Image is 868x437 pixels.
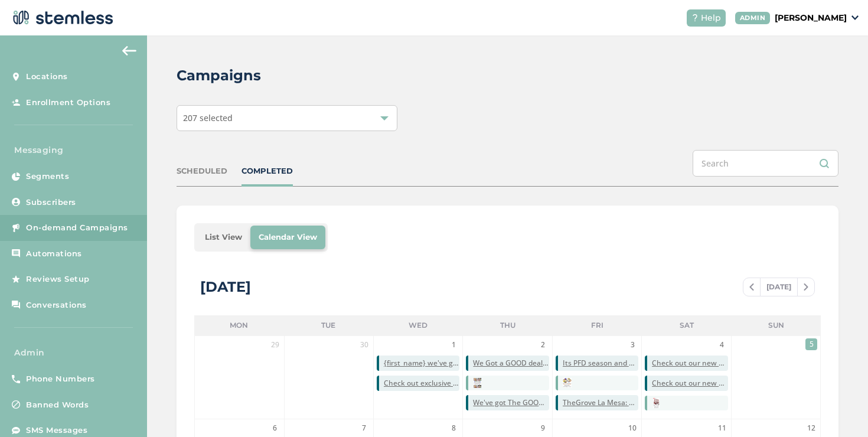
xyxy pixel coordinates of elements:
[177,165,227,177] div: SCHEDULED
[809,380,868,437] iframe: Chat Widget
[242,165,293,177] div: COMPLETED
[183,112,233,123] span: 207 selected
[26,197,76,208] span: Subscribers
[693,150,838,177] input: Search
[197,226,250,249] li: List View
[26,222,128,234] span: On-demand Campaigns
[122,46,136,56] img: icon-arrow-back-accent-c549486e.svg
[26,299,87,311] span: Conversations
[775,12,847,24] p: [PERSON_NAME]
[735,12,771,24] div: ADMIN
[26,273,90,285] span: Reviews Setup
[250,226,325,249] li: Calendar View
[26,71,68,83] span: Locations
[701,12,721,24] span: Help
[26,171,69,182] span: Segments
[851,15,859,20] img: icon_down-arrow-small-66adaf34.svg
[26,248,82,260] span: Automations
[177,65,261,86] h2: Campaigns
[26,373,95,385] span: Phone Numbers
[26,425,87,436] span: SMS Messages
[26,399,89,411] span: Banned Words
[691,14,699,21] img: icon-help-white-03924b79.svg
[9,6,113,30] img: logo-dark-0685b13c.svg
[26,97,110,109] span: Enrollment Options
